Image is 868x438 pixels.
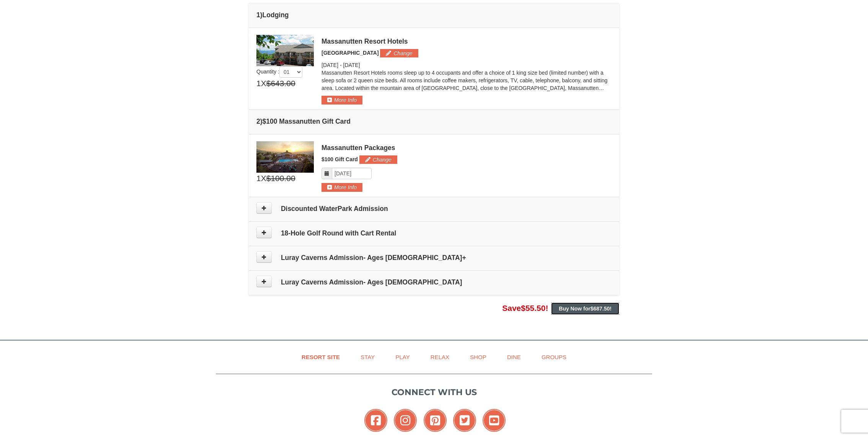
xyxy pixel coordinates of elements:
span: ) [260,11,263,19]
span: $100 Gift Card [321,156,358,162]
span: [GEOGRAPHIC_DATA] [321,50,379,56]
span: [DATE] [343,62,360,68]
a: Groups [532,348,576,366]
span: - [340,62,342,68]
button: More Info [321,183,362,191]
img: 19219026-1-e3b4ac8e.jpg [256,35,314,66]
span: [DATE] [321,62,338,68]
a: Shop [460,348,496,366]
h4: 2 $100 Massanutten Gift Card [256,118,612,125]
span: ) [260,118,263,125]
h4: 18-Hole Golf Round with Cart Rental [256,229,612,237]
button: Change [359,155,397,164]
a: Play [386,348,419,366]
a: Dine [498,348,530,366]
button: More Info [321,96,362,104]
h4: Luray Caverns Admission- Ages [DEMOGRAPHIC_DATA] [256,278,612,286]
h4: Discounted WaterPark Admission [256,205,612,212]
button: Buy Now for$687.50! [551,302,619,315]
p: Connect with us [216,386,652,399]
span: $100.00 [266,173,295,184]
a: Relax [421,348,459,366]
h4: 1 Lodging [256,11,612,19]
strong: Buy Now for ! [559,306,612,312]
p: Massanutten Resort Hotels rooms sleep up to 4 occupants and offer a choice of 1 king size bed (li... [321,69,612,92]
img: 6619879-1.jpg [256,141,314,173]
div: Massanutten Resort Hotels [321,38,612,45]
span: X [261,173,266,184]
span: Quantity : [256,69,302,75]
span: Save ! [502,304,548,312]
span: $643.00 [266,78,295,89]
a: Resort Site [292,348,349,366]
div: Massanutten Packages [321,144,612,152]
a: Stay [351,348,384,366]
span: $687.50 [591,306,610,312]
span: $55.50 [521,304,545,312]
button: Change [380,49,418,57]
span: X [261,78,266,89]
span: 1 [256,173,261,184]
span: 1 [256,78,261,89]
h4: Luray Caverns Admission- Ages [DEMOGRAPHIC_DATA]+ [256,254,612,261]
